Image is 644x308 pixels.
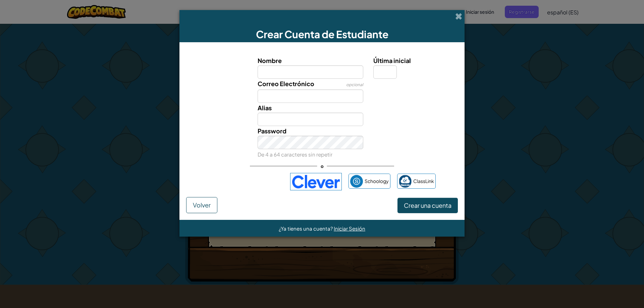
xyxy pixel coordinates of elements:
[186,197,217,213] button: Volver
[258,127,286,135] span: Password
[373,57,411,64] span: Última inicial
[193,201,211,209] span: Volver
[256,28,388,41] span: Crear Cuenta de Estudiante
[346,82,363,87] span: opcional
[258,80,314,87] span: Correo Electrónico
[258,57,282,64] span: Nombre
[397,198,458,213] button: Crear una cuenta
[317,161,327,171] span: o
[279,225,334,232] span: ¿Ya tienes una cuenta?
[399,175,412,188] img: classlink-logo-small.png
[205,174,287,189] iframe: Botón Iniciar sesión con Google
[258,151,332,158] small: De 4 a 64 caracteres sin repetir
[258,104,272,112] span: Alias
[350,175,363,188] img: schoology.png
[365,176,389,186] span: Schoology
[334,225,365,232] a: Iniciar Sesión
[413,176,434,186] span: ClassLink
[290,173,342,190] img: clever-logo-blue.png
[404,201,451,209] span: Crear una cuenta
